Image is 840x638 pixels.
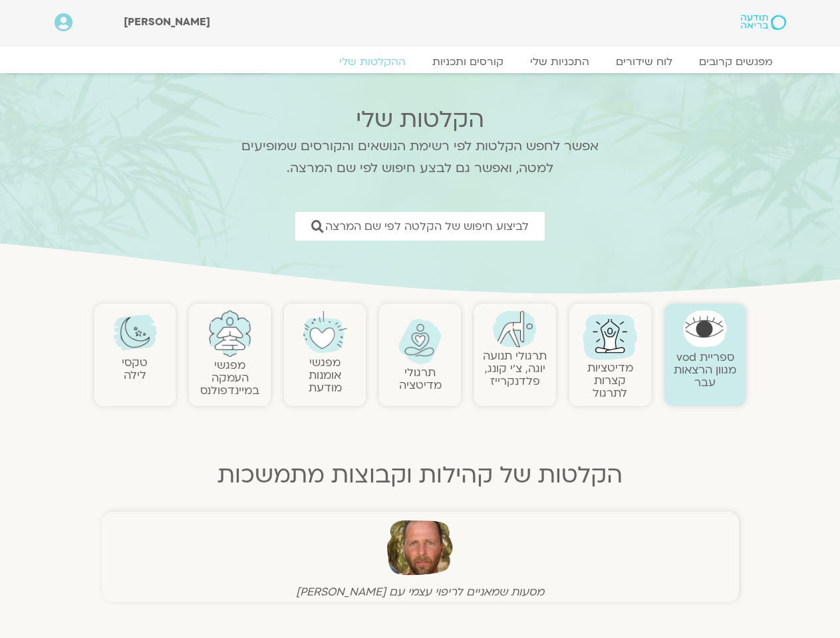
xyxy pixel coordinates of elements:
[326,55,419,68] a: ההקלטות שלי
[224,106,617,133] h2: הקלטות שלי
[105,585,736,599] figcaption: מסעות שמאניים לריפוי עצמי עם [PERSON_NAME]
[674,350,736,390] a: ספריית vodמגוון הרצאות עבר
[587,360,633,401] a: מדיטציות קצרות לתרגול
[55,55,786,68] nav: Menu
[295,212,545,241] a: לביצוע חיפוש של הקלטה לפי שם המרצה
[517,55,603,68] a: התכניות שלי
[224,136,617,179] p: אפשר לחפש הקלטות לפי רשימת הנושאים והקורסים שמופיעים למטה, ואפשר גם לבצע חיפוש לפי שם המרצה.
[124,15,210,29] span: [PERSON_NAME]
[200,358,259,398] a: מפגשיהעמקה במיינדפולנס
[325,220,529,233] span: לביצוע חיפוש של הקלטה לפי שם המרצה
[309,355,342,395] a: מפגשיאומנות מודעת
[686,55,786,68] a: מפגשים קרובים
[94,462,746,488] h2: הקלטות של קהילות וקבוצות מתמשכות
[603,55,686,68] a: לוח שידורים
[399,365,442,393] a: תרגולימדיטציה
[483,348,547,389] a: תרגולי תנועהיוגה, צ׳י קונג, פלדנקרייז
[122,355,148,383] a: טקסילילה
[419,55,517,68] a: קורסים ותכניות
